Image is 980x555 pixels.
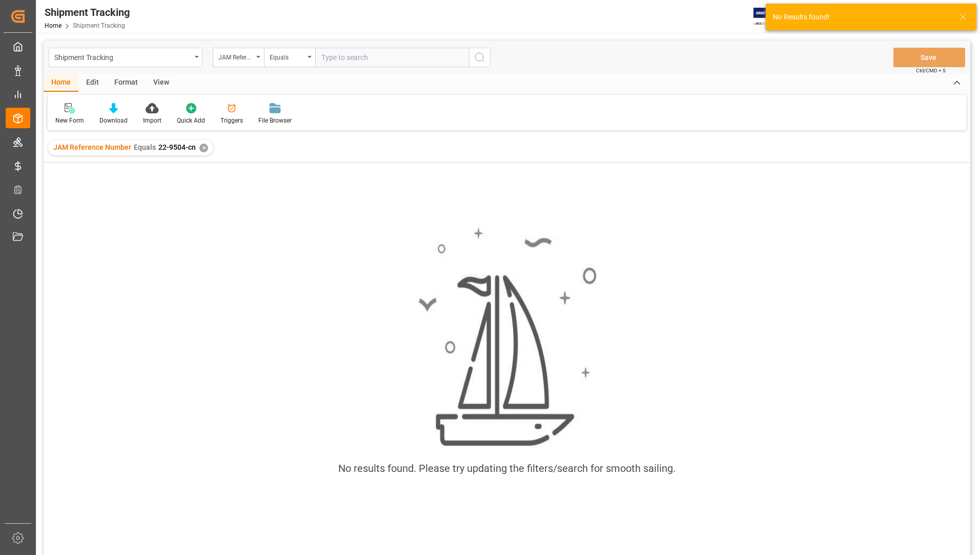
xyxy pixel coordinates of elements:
div: Shipment Tracking [45,5,130,20]
div: JAM Reference Number [218,50,253,62]
div: No Results found! [773,12,949,23]
div: Home [44,74,78,92]
div: Import [143,116,161,125]
button: open menu [213,48,264,67]
div: Triggers [220,116,243,125]
img: Exertis%20JAM%20-%20Email%20Logo.jpg_1722504956.jpg [753,8,789,26]
div: New Form [55,116,84,125]
div: Equals [270,50,304,62]
input: Type to search [315,48,469,67]
div: View [146,74,177,92]
div: Format [107,74,146,92]
div: Edit [78,74,107,92]
button: open menu [264,48,315,67]
button: Save [893,48,965,67]
div: Quick Add [177,116,205,125]
a: Home [45,22,62,29]
div: Shipment Tracking [54,50,191,63]
button: open menu [49,48,202,67]
span: Equals [134,143,156,151]
span: Ctrl/CMD + S [916,67,946,74]
span: 22-9504-cn [158,143,196,151]
div: Download [99,116,128,125]
img: smooth_sailing.jpeg [417,226,597,448]
span: JAM Reference Number [53,143,131,151]
div: ✕ [199,144,208,152]
button: search button [469,48,491,67]
div: File Browser [258,116,292,125]
div: No results found. Please try updating the filters/search for smooth sailing. [338,461,676,476]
